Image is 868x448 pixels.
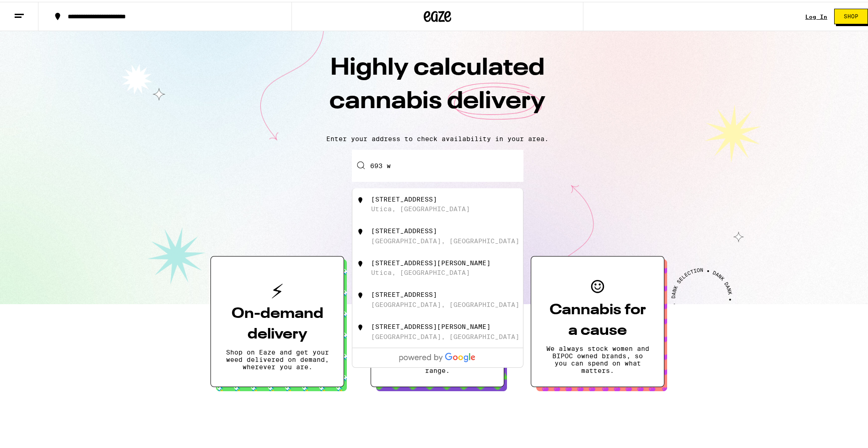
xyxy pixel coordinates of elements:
div: [STREET_ADDRESS][PERSON_NAME] [371,257,491,265]
p: Shop on Eaze and get your weed delivered on demand, wherever you are. [226,347,329,369]
div: [GEOGRAPHIC_DATA], [GEOGRAPHIC_DATA] [371,331,519,339]
p: Enter your address to check availability in your area. [9,133,866,141]
div: [GEOGRAPHIC_DATA], [GEOGRAPHIC_DATA] [371,235,519,243]
div: Utica, [GEOGRAPHIC_DATA] [371,203,470,211]
h3: Cannabis for a cause [546,298,649,339]
h1: Highly calculated cannabis delivery [277,50,598,126]
input: Enter your delivery address [352,148,523,180]
p: We always stock women and BIPOC owned brands, so you can spend on what matters. [546,343,649,372]
img: 693 White Plains Road [356,225,365,235]
span: Shop [844,12,858,17]
div: [STREET_ADDRESS] [371,194,437,201]
span: Hi. Need any help? [5,6,66,14]
div: [STREET_ADDRESS] [371,225,437,233]
button: Shop [834,7,868,22]
div: [STREET_ADDRESS][PERSON_NAME] [371,321,491,328]
img: 693 William Street [356,257,365,267]
img: 693 West Edgar Road [356,321,365,330]
a: Log In [805,12,827,18]
div: [STREET_ADDRESS] [371,289,437,296]
h3: On-demand delivery [226,302,329,343]
div: Utica, [GEOGRAPHIC_DATA] [371,267,470,274]
img: 693 W River Rd [356,289,365,298]
button: On-demand deliveryShop on Eaze and get your weed delivered on demand, wherever you are. [210,254,344,385]
div: [GEOGRAPHIC_DATA], [GEOGRAPHIC_DATA] [371,299,519,306]
button: Cannabis for a causeWe always stock women and BIPOC owned brands, so you can spend on what matters. [531,254,664,385]
img: 693 Windfall Road [356,194,365,203]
